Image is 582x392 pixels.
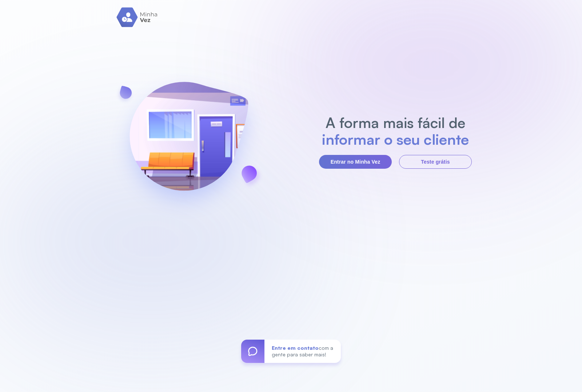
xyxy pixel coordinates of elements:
[110,63,267,221] img: banner-login.svg
[319,155,392,169] button: Entrar no Minha Vez
[322,114,469,131] h2: A forma mais fácil de
[241,340,341,363] a: Entre em contatocom a gente para saber mais!
[264,340,341,363] div: com a gente para saber mais!
[399,155,472,169] button: Teste grátis
[116,7,158,27] img: logo.svg
[322,131,469,148] h2: informar o seu cliente
[272,345,319,351] span: Entre em contato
